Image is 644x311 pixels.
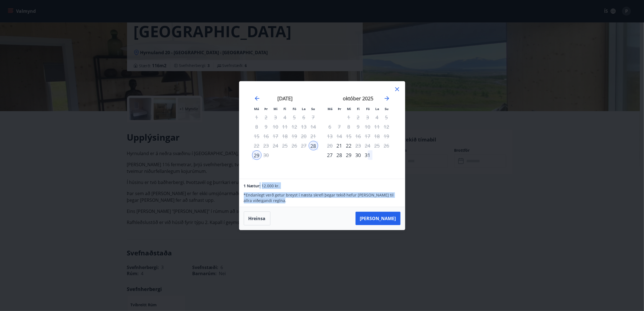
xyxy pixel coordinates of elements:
[271,122,280,131] td: Not available. miðvikudagur, 10. september 2025
[309,141,318,150] div: Aðeins innritun í boði
[354,141,363,150] div: Aðeins útritun í boði
[357,107,360,111] small: Fi
[244,212,270,225] button: Hreinsa
[372,122,382,131] td: Not available. laugardagur, 11. október 2025
[328,107,333,111] small: Má
[344,141,354,150] td: Choose miðvikudagur, 22. október 2025 as your check-in date. It’s available.
[354,122,363,131] td: Not available. fimmtudagur, 9. október 2025
[335,141,344,150] div: Aðeins innritun í boði
[284,107,286,111] small: Fi
[344,150,354,160] td: Choose miðvikudagur, 29. október 2025 as your check-in date. It’s available.
[335,141,344,150] td: Choose þriðjudagur, 21. október 2025 as your check-in date. It’s available.
[262,183,280,188] span: 12.000 kr.
[344,141,354,150] div: 22
[290,131,299,141] td: Not available. föstudagur, 19. september 2025
[280,131,290,141] td: Not available. fimmtudagur, 18. september 2025
[384,95,390,102] div: Move forward to switch to the next month.
[325,131,335,141] td: Not available. mánudagur, 13. október 2025
[325,150,335,160] td: Choose mánudagur, 27. október 2025 as your check-in date. It’s available.
[363,141,372,150] td: Not available. föstudagur, 24. október 2025
[244,192,400,203] p: * Endanlegt verð getur breyst í næsta skrefi þegar tekið hefur [PERSON_NAME] til allra viðeigandi...
[385,107,389,111] small: Su
[290,113,299,122] td: Not available. föstudagur, 5. september 2025
[290,122,299,131] td: Not available. föstudagur, 12. september 2025
[382,131,391,141] td: Not available. sunnudagur, 19. október 2025
[262,150,271,160] td: Choose þriðjudagur, 30. september 2025 as your check-in date. It’s available.
[382,122,391,131] td: Not available. sunnudagur, 12. október 2025
[271,113,280,122] td: Not available. miðvikudagur, 3. september 2025
[277,95,293,102] strong: [DATE]
[335,150,344,160] div: 28
[309,141,318,150] td: Selected as start date. sunnudagur, 28. september 2025
[252,150,262,160] div: 29
[290,141,299,150] td: Not available. föstudagur, 26. september 2025
[372,131,382,141] td: Not available. laugardagur, 18. október 2025
[382,141,391,150] td: Not available. sunnudagur, 26. október 2025
[344,113,354,122] td: Not available. miðvikudagur, 1. október 2025
[309,122,318,131] td: Not available. sunnudagur, 14. september 2025
[252,113,262,122] td: Not available. mánudagur, 1. september 2025
[280,122,290,131] td: Not available. fimmtudagur, 11. september 2025
[363,150,372,160] div: 31
[302,107,306,111] small: La
[366,107,370,111] small: Fö
[335,150,344,160] td: Choose þriðjudagur, 28. október 2025 as your check-in date. It’s available.
[311,107,315,111] small: Su
[354,131,363,141] td: Not available. fimmtudagur, 16. október 2025
[262,150,271,160] div: Aðeins útritun í boði
[244,183,261,188] span: 1 Nætur:
[252,141,262,150] td: Not available. mánudagur, 22. september 2025
[343,95,374,102] strong: október 2025
[354,141,363,150] td: Choose fimmtudagur, 23. október 2025 as your check-in date. It’s available.
[335,122,344,131] td: Not available. þriðjudagur, 7. október 2025
[299,141,309,150] td: Not available. laugardagur, 27. september 2025
[363,150,372,160] td: Choose föstudagur, 31. október 2025 as your check-in date. It’s available.
[271,141,280,150] td: Not available. miðvikudagur, 24. september 2025
[262,113,271,122] td: Not available. þriðjudagur, 2. september 2025
[344,150,354,160] div: 29
[309,113,318,122] td: Not available. sunnudagur, 7. september 2025
[363,122,372,131] td: Not available. föstudagur, 10. október 2025
[252,131,262,141] td: Not available. mánudagur, 15. september 2025
[252,122,262,131] td: Not available. mánudagur, 8. september 2025
[382,113,391,122] td: Not available. sunnudagur, 5. október 2025
[252,150,262,160] td: Selected as end date. mánudagur, 29. september 2025
[363,113,372,122] td: Not available. föstudagur, 3. október 2025
[372,113,382,122] td: Not available. laugardagur, 4. október 2025
[262,131,271,141] td: Not available. þriðjudagur, 16. september 2025
[271,131,280,141] td: Not available. miðvikudagur, 17. september 2025
[254,107,259,111] small: Má
[280,141,290,150] td: Not available. fimmtudagur, 25. september 2025
[299,113,309,122] td: Not available. laugardagur, 6. september 2025
[363,131,372,141] td: Not available. föstudagur, 17. október 2025
[354,150,363,160] div: 30
[265,107,268,111] small: Þr
[344,131,354,141] td: Not available. miðvikudagur, 15. október 2025
[262,122,271,131] td: Not available. þriðjudagur, 9. september 2025
[376,107,379,111] small: La
[273,107,278,111] small: Mi
[293,107,296,111] small: Fö
[246,88,398,172] div: Calendar
[254,95,260,102] div: Move backward to switch to the previous month.
[299,131,309,141] td: Not available. laugardagur, 20. september 2025
[335,131,344,141] td: Not available. þriðjudagur, 14. október 2025
[372,141,382,150] td: Not available. laugardagur, 25. október 2025
[299,122,309,131] td: Not available. laugardagur, 13. september 2025
[344,122,354,131] td: Not available. miðvikudagur, 8. október 2025
[338,107,341,111] small: Þr
[262,141,271,150] td: Not available. þriðjudagur, 23. september 2025
[280,113,290,122] td: Not available. fimmtudagur, 4. september 2025
[354,150,363,160] td: Choose fimmtudagur, 30. október 2025 as your check-in date. It’s available.
[309,131,318,141] td: Not available. sunnudagur, 21. september 2025
[325,141,335,150] td: Not available. mánudagur, 20. október 2025
[325,122,335,131] td: Not available. mánudagur, 6. október 2025
[325,150,335,160] div: Aðeins innritun í boði
[347,107,351,111] small: Mi
[354,113,363,122] td: Not available. fimmtudagur, 2. október 2025
[356,212,400,225] button: [PERSON_NAME]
